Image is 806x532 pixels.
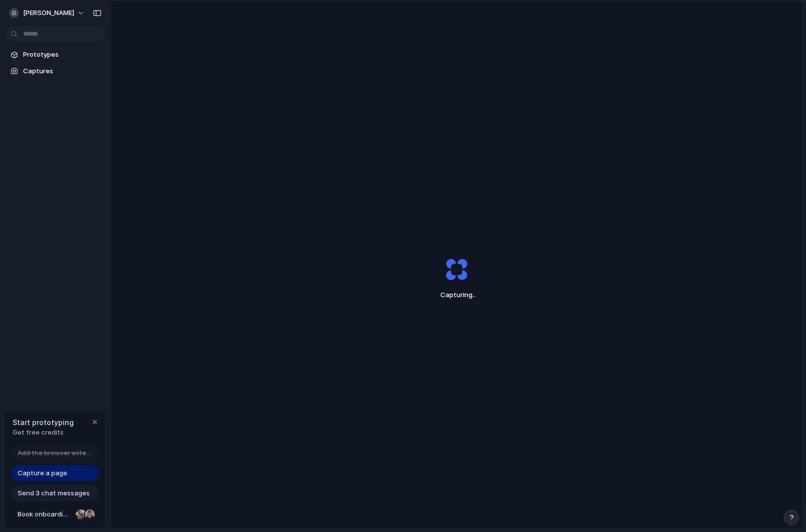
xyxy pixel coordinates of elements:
span: Add the browser extension [18,448,93,458]
span: Captures [23,66,101,76]
div: Nicole Kubica [75,508,87,520]
span: [PERSON_NAME] [23,8,74,18]
span: Prototypes [23,50,101,60]
span: .. [472,291,475,299]
span: Capturing [423,290,491,300]
div: Christian Iacullo [84,508,96,520]
a: Prototypes [5,47,105,62]
span: Capture a page [18,468,67,478]
span: Send 3 chat messages [18,488,90,498]
button: [PERSON_NAME] [5,5,90,21]
span: Start prototyping [13,417,74,428]
a: Captures [5,64,105,79]
span: Book onboarding call [18,509,72,519]
a: Book onboarding call [11,506,99,522]
span: Get free credits [13,428,74,438]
